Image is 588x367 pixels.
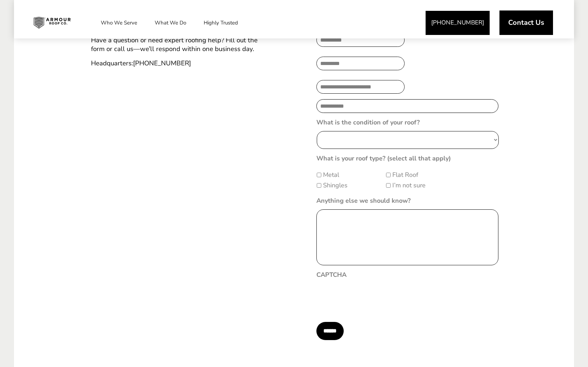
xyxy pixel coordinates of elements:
span: Contact Us [508,19,544,26]
label: What is the condition of your roof? [316,118,420,127]
a: Contact Us [499,10,553,35]
span: Have a question or need expert roofing help? Fill out the form or call us—we’ll respond within on... [91,36,258,53]
label: Anything else we should know? [316,197,411,205]
label: CAPTCHA [316,271,346,279]
label: Metal [323,170,339,180]
label: Shingles [323,181,348,190]
a: [PHONE_NUMBER] [426,11,490,35]
iframe: reCAPTCHA [316,283,423,311]
a: [PHONE_NUMBER] [133,59,191,68]
label: I’m not sure [392,181,426,190]
img: Industrial and Commercial Roofing Company | Armour Roof Co. [28,14,76,31]
span: Headquarters: [91,59,191,68]
a: Highly Trusted [197,14,245,31]
label: What is your roof type? (select all that apply) [316,154,451,163]
label: Flat Roof [392,170,418,180]
a: Who We Serve [94,14,144,31]
a: What We Do [148,14,193,31]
